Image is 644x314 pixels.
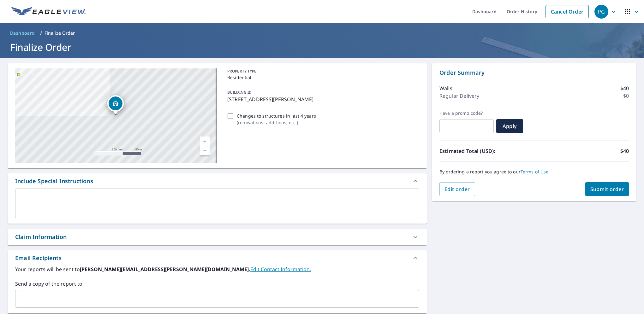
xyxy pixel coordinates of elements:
div: PG [594,5,608,19]
p: $40 [620,84,629,92]
span: Edit order [444,186,470,193]
button: Edit order [439,182,475,196]
p: $40 [620,147,629,155]
p: ( renovations, additions, etc. ) [237,119,316,126]
p: Estimated Total (USD): [439,147,534,155]
label: Send a copy of the report to: [15,280,419,288]
a: Terms of Use [521,169,549,175]
label: Your reports will be sent to [15,265,419,273]
div: Dropped pin, building 1, Residential property, 1907 Fischer Dr Waconia, MN 55387 [107,95,124,115]
a: Current Level 17, Zoom In [200,137,210,146]
p: PROPERTY TYPE [227,68,417,74]
p: Residential [227,74,417,81]
p: Order Summary [439,68,629,77]
p: Changes to structures in last 4 years [237,113,316,119]
p: Finalize Order [45,30,75,36]
nav: breadcrumb [8,28,636,38]
a: Dashboard [8,28,38,38]
img: EV Logo [11,7,86,16]
span: Apply [501,123,518,130]
h1: Finalize Order [8,41,636,54]
span: Submit order [590,186,624,193]
button: Submit order [585,182,629,196]
div: Include Special Instructions [8,173,427,189]
p: By ordering a report you agree to our [439,169,629,175]
span: Dashboard [10,30,35,36]
li: / [40,29,42,37]
div: Claim Information [15,233,67,241]
a: Cancel Order [546,5,589,18]
a: EditContactInfo [250,266,311,273]
p: Walls [439,84,452,92]
p: [STREET_ADDRESS][PERSON_NAME] [227,96,417,103]
div: Include Special Instructions [15,177,93,185]
p: BUILDING ID [227,90,252,95]
p: $0 [623,92,629,100]
button: Apply [496,119,523,133]
div: Claim Information [8,229,427,245]
label: Have a promo code? [439,110,494,116]
a: Current Level 17, Zoom Out [200,146,210,155]
b: [PERSON_NAME][EMAIL_ADDRESS][PERSON_NAME][DOMAIN_NAME]. [80,266,250,273]
div: Email Recipients [15,254,62,262]
p: Regular Delivery [439,92,479,100]
div: Email Recipients [8,250,427,265]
